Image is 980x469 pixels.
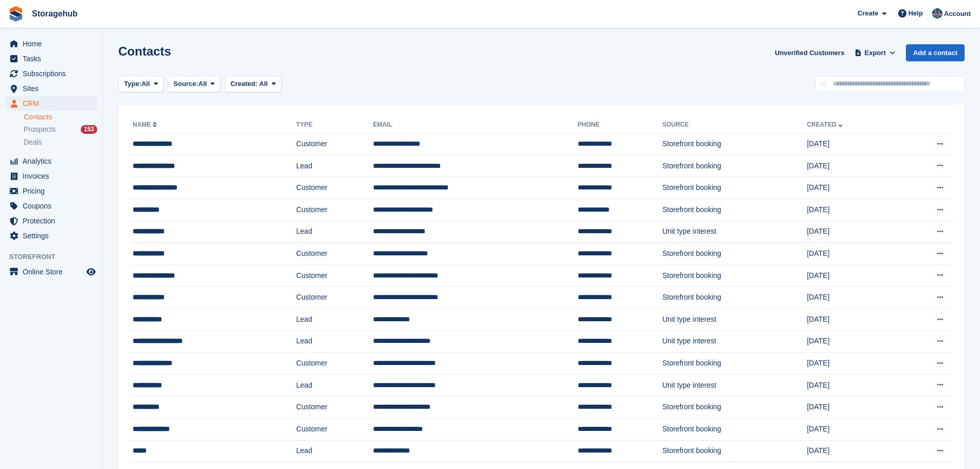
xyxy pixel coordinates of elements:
span: Analytics [23,154,84,168]
a: Name [133,121,159,128]
td: Customer [296,287,373,309]
button: Created: All [225,76,281,93]
td: [DATE] [807,353,899,375]
a: Created [807,121,844,128]
span: Source: [173,79,198,89]
a: menu [5,154,97,168]
td: [DATE] [807,374,899,396]
td: [DATE] [807,265,899,287]
td: Lead [296,374,373,396]
a: menu [5,169,97,183]
td: [DATE] [807,243,899,265]
button: Type: All [118,76,164,93]
h1: Contacts [118,44,171,58]
th: Source [662,117,807,133]
td: Storefront booking [662,199,807,221]
span: Subscriptions [23,66,84,81]
td: [DATE] [807,418,899,440]
td: Customer [296,177,373,199]
td: Storefront booking [662,243,807,265]
span: Pricing [23,184,84,198]
td: Storefront booking [662,133,807,155]
a: Storagehub [28,5,82,22]
a: menu [5,184,97,198]
td: Customer [296,353,373,375]
td: [DATE] [807,155,899,177]
a: menu [5,229,97,243]
td: Storefront booking [662,155,807,177]
td: Storefront booking [662,396,807,419]
button: Export [852,44,898,61]
span: Tasks [23,51,84,66]
span: Sites [23,81,84,96]
a: menu [5,96,97,111]
td: [DATE] [807,331,899,353]
a: menu [5,51,97,66]
a: menu [5,199,97,213]
td: Storefront booking [662,265,807,287]
span: Account [944,9,971,19]
td: Unit type interest [662,221,807,243]
a: menu [5,81,97,96]
span: Prospects [24,125,56,134]
td: Lead [296,155,373,177]
a: Contacts [24,112,97,122]
a: menu [5,265,97,279]
td: [DATE] [807,133,899,155]
span: Deals [24,137,42,147]
a: Add a contact [906,44,965,61]
a: Prospects 153 [24,124,97,135]
td: Customer [296,396,373,419]
img: stora-icon-8386f47178a22dfd0bd8f6a31ec36ba5ce8667c1dd55bd0f319d3a0aa187defe.svg [8,6,24,22]
td: [DATE] [807,396,899,419]
td: [DATE] [807,287,899,309]
td: Storefront booking [662,440,807,462]
a: Preview store [85,266,97,278]
span: All [141,79,150,89]
img: Anirudh Muralidharan [932,8,942,19]
td: Customer [296,199,373,221]
td: Customer [296,243,373,265]
span: Help [908,8,923,19]
span: Created: [230,80,258,88]
td: [DATE] [807,177,899,199]
td: Customer [296,265,373,287]
td: Lead [296,331,373,353]
span: Coupons [23,199,84,213]
td: Customer [296,418,373,440]
td: Storefront booking [662,353,807,375]
span: Invoices [23,169,84,183]
td: Storefront booking [662,418,807,440]
td: Unit type interest [662,308,807,331]
td: Lead [296,440,373,462]
td: [DATE] [807,440,899,462]
span: All [199,79,207,89]
span: Create [858,8,878,19]
td: Storefront booking [662,177,807,199]
span: CRM [23,96,84,111]
span: Type: [124,79,141,89]
td: Lead [296,221,373,243]
th: Type [296,117,373,133]
a: menu [5,37,97,51]
a: menu [5,66,97,81]
td: Unit type interest [662,374,807,396]
div: 153 [81,125,97,134]
th: Phone [578,117,663,133]
td: Unit type interest [662,331,807,353]
a: Unverified Customers [771,44,848,61]
a: Deals [24,137,97,148]
span: Export [865,48,886,58]
td: [DATE] [807,199,899,221]
td: [DATE] [807,221,899,243]
span: All [259,80,268,88]
td: [DATE] [807,308,899,331]
td: Storefront booking [662,287,807,309]
button: Source: All [168,76,221,93]
td: Lead [296,308,373,331]
span: Protection [23,214,84,228]
span: Storefront [9,252,102,262]
td: Customer [296,133,373,155]
th: Email [373,117,578,133]
span: Settings [23,229,84,243]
